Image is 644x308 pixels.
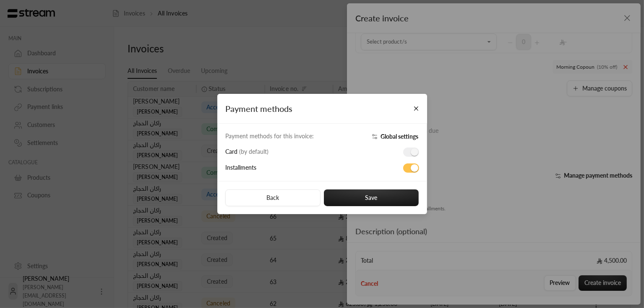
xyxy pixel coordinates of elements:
button: Close [409,101,423,116]
div: Payment methods for this invoice: [226,132,352,140]
button: Save [324,189,419,206]
span: Card [226,148,269,155]
span: Global settings [381,133,418,140]
span: ( by default ) [240,148,269,155]
button: Back [225,189,321,206]
span: Installments [226,164,257,171]
span: Payment methods [226,104,293,114]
